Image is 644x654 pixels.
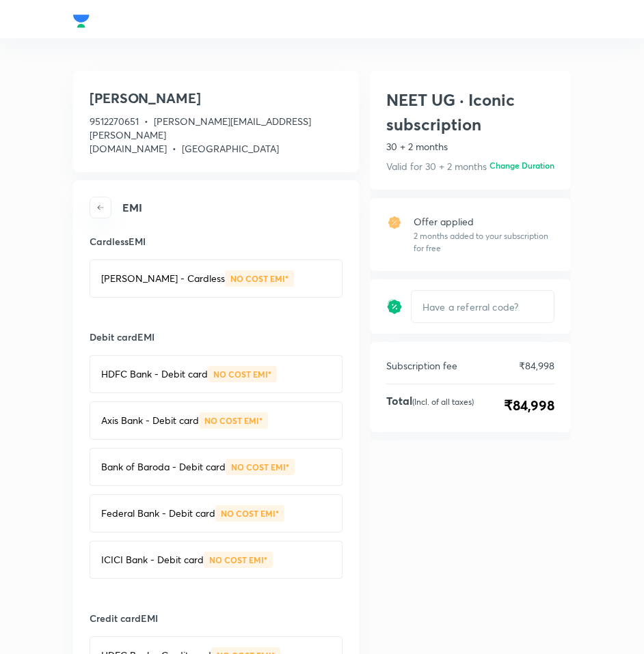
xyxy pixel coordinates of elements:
span: 9512270651 [90,115,139,128]
img: offer [386,214,403,231]
p: HDFC Bank - Debit card [101,367,208,381]
h6: Debit card EMI [90,330,343,344]
h6: Change Duration [489,159,554,171]
p: Bank of Baroda - Debit card [101,460,226,474]
p: Federal Bank - Debit card [101,507,215,520]
p: (Incl. of all taxes) [412,397,474,407]
span: ₹84,998 [504,395,554,416]
h3: [PERSON_NAME] [90,87,343,109]
p: NO COST EMI* [221,509,279,517]
span: [PERSON_NAME][EMAIL_ADDRESS][PERSON_NAME][DOMAIN_NAME] [90,115,311,155]
img: discount [386,298,403,315]
h4: EMI [122,202,142,213]
p: Offer applied [414,214,554,229]
p: NO COST EMI* [213,370,271,378]
span: • [172,142,176,155]
p: NO COST EMI* [231,463,289,471]
p: NO COST EMI* [230,274,289,283]
input: Have a referral code? [412,292,554,322]
h4: Total [386,395,474,416]
p: Subscription fee [386,358,457,373]
p: 30 + 2 months [386,139,554,154]
p: 2 months added to your subscription for free [414,230,554,255]
p: ₹84,998 [519,358,554,373]
p: NO COST EMI* [209,556,267,564]
p: ICICI Bank - Debit card [101,553,204,567]
h6: Credit card EMI [90,612,343,625]
p: [PERSON_NAME] - Cardless [101,272,225,285]
p: Valid for 30 + 2 months [386,159,487,173]
p: NO COST EMI* [204,416,263,425]
span: • [144,115,148,128]
span: [GEOGRAPHIC_DATA] [182,142,279,155]
h6: Cardless EMI [90,235,343,248]
p: Axis Bank - Debit card [101,414,199,427]
h1: NEET UG · Iconic subscription [386,87,554,137]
